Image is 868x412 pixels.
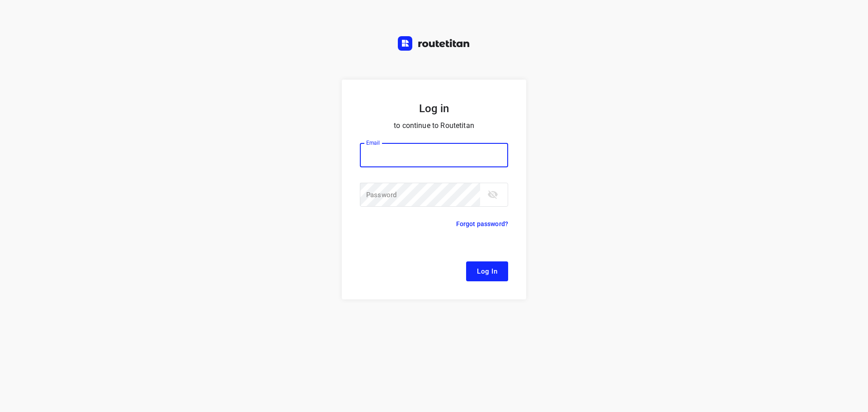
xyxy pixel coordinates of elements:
p: Forgot password? [456,218,508,229]
span: Log In [477,265,497,277]
img: Routetitan [398,36,470,51]
p: to continue to Routetitan [360,119,508,132]
button: Log In [466,261,508,281]
h5: Log in [360,101,508,116]
button: toggle password visibility [484,185,502,204]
